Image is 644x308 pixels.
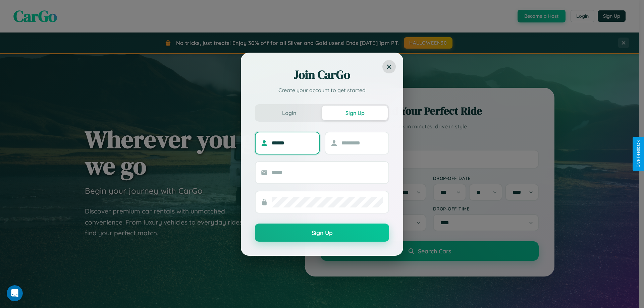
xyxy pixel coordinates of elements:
[636,140,641,168] div: Give Feedback
[255,86,389,94] p: Create your account to get started
[255,67,389,83] h2: Join CarGo
[256,106,322,120] button: Login
[7,285,23,301] iframe: Intercom live chat
[322,106,388,120] button: Sign Up
[255,224,389,242] button: Sign Up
